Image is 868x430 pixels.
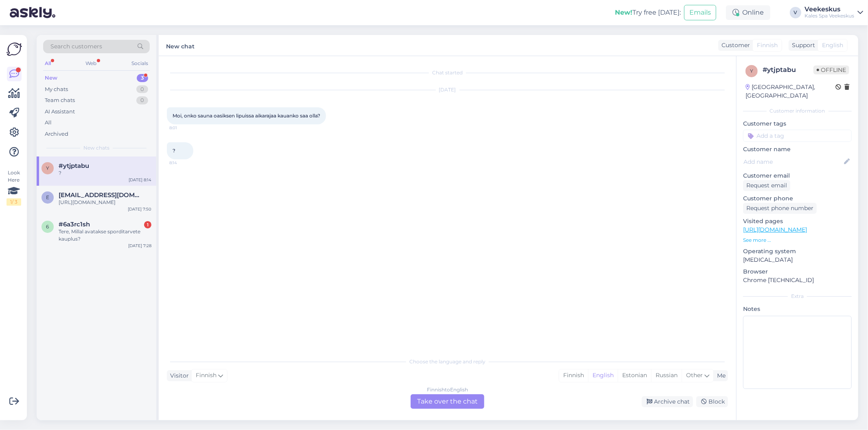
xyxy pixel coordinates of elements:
[128,243,151,249] div: [DATE] 7:28
[763,65,813,75] div: # ytjptabu
[167,371,189,380] div: Visitor
[173,113,320,119] span: Moi, onko sauna oasiksen lipuissa aikarajaa kauanko saa olla?
[136,96,148,104] div: 0
[743,217,852,226] p: Visited pages
[59,169,151,177] div: ?
[686,371,703,379] span: Other
[137,74,148,82] div: 3
[136,85,148,93] div: 0
[813,65,849,74] span: Offline
[651,369,682,382] div: Russian
[7,198,21,206] div: 1 / 3
[59,162,89,169] span: #ytjptabu
[743,130,852,142] input: Add a tag
[166,40,195,51] label: New chat
[746,83,835,100] div: [GEOGRAPHIC_DATA], [GEOGRAPHIC_DATA]
[559,369,588,382] div: Finnish
[743,172,852,180] p: Customer email
[684,5,716,20] button: Emails
[59,199,151,206] div: [URL][DOMAIN_NAME]
[743,247,852,256] p: Operating system
[144,221,151,228] div: 1
[45,130,68,138] div: Archived
[130,58,150,69] div: Socials
[167,69,728,76] div: Chat started
[743,293,852,300] div: Extra
[805,6,863,19] a: VeekeskusKales Spa Veekeskus
[790,7,801,18] div: V
[7,169,21,206] div: Look Here
[618,369,651,382] div: Estonian
[743,180,790,191] div: Request email
[750,68,753,74] span: y
[167,86,728,93] div: [DATE]
[83,144,109,152] span: New chats
[743,226,807,233] a: [URL][DOMAIN_NAME]
[7,41,22,57] img: Askly Logo
[45,96,75,104] div: Team chats
[50,42,102,51] span: Search customers
[169,160,200,166] span: 8:14
[169,125,200,131] span: 8:01
[743,157,842,166] input: Add name
[43,58,52,69] div: All
[84,58,98,69] div: Web
[743,267,852,276] p: Browser
[743,145,852,154] p: Customer name
[59,191,143,199] span: emmainarivaarala@gmail.com
[726,5,770,20] div: Online
[757,41,778,50] span: Finnish
[743,256,852,264] p: [MEDICAL_DATA]
[129,177,151,183] div: [DATE] 8:14
[642,396,693,407] div: Archive chat
[46,165,49,171] span: y
[59,221,90,228] span: #6a3rc1sh
[46,224,49,230] span: 6
[822,41,843,50] span: English
[615,9,632,16] b: New!
[411,394,484,409] div: Take over the chat
[805,13,854,19] div: Kales Spa Veekeskus
[427,386,468,393] div: Finnish to English
[743,203,817,214] div: Request phone number
[789,41,815,50] div: Support
[743,276,852,284] p: Chrome [TECHNICAL_ID]
[167,358,728,365] div: Choose the language and reply
[743,194,852,203] p: Customer phone
[696,396,728,407] div: Block
[743,107,852,115] div: Customer information
[46,194,49,200] span: e
[714,371,726,380] div: Me
[743,237,852,244] p: See more ...
[718,41,750,50] div: Customer
[173,148,175,154] span: ?
[615,8,681,17] div: Try free [DATE]:
[805,6,854,13] div: Veekeskus
[588,369,618,382] div: English
[59,228,151,243] div: Tere, Millal avatakse sporditarvete kauplus?
[45,119,52,127] div: All
[743,119,852,128] p: Customer tags
[743,305,852,313] p: Notes
[45,74,57,82] div: New
[45,85,68,93] div: My chats
[128,206,151,212] div: [DATE] 7:50
[196,371,216,380] span: Finnish
[45,108,75,116] div: AI Assistant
